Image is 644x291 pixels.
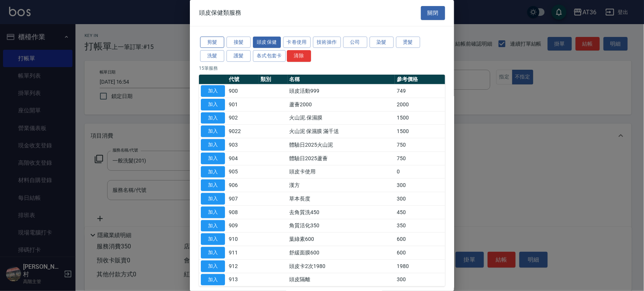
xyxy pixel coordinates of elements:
td: 0 [395,165,445,179]
button: 加入 [201,247,225,259]
td: 300 [395,179,445,192]
td: 913 [227,273,259,286]
td: 頭皮卡2次1980 [288,259,395,273]
button: 加入 [201,112,225,124]
button: 加入 [201,179,225,191]
th: 參考價格 [395,75,445,84]
td: 2000 [395,98,445,111]
td: 750 [395,138,445,152]
td: 1980 [395,259,445,273]
span: 頭皮保健類服務 [199,9,241,17]
td: 1500 [395,125,445,138]
button: 公司 [343,37,367,48]
td: 902 [227,111,259,125]
button: 加入 [201,207,225,218]
td: 火山泥.保濕膜 [288,111,395,125]
td: 910 [227,233,259,246]
button: 關閉 [421,6,445,20]
button: 加入 [201,85,225,97]
td: 906 [227,179,259,192]
td: 蘆薈2000 [288,98,395,111]
td: 葉綠素600 [288,233,395,246]
button: 洗髮 [200,50,224,62]
button: 剪髮 [200,37,224,48]
td: 900 [227,84,259,98]
td: 舒緩面膜600 [288,246,395,260]
td: 去角質洗450 [288,205,395,219]
button: 加入 [201,274,225,286]
td: 頭皮隔離 [288,273,395,286]
p: 15 筆服務 [199,65,445,72]
th: 類別 [259,75,287,84]
td: 角質活化350 [288,219,395,233]
td: 體驗日2025蘆薈 [288,152,395,165]
button: 護髮 [226,50,251,62]
button: 燙髮 [396,37,420,48]
td: 頭皮卡使用 [288,165,395,179]
td: 905 [227,165,259,179]
button: 加入 [201,139,225,151]
td: 903 [227,138,259,152]
td: 漢方 [288,179,395,192]
button: 加入 [201,233,225,245]
button: 加入 [201,153,225,164]
td: 907 [227,192,259,206]
td: 300 [395,192,445,206]
td: 600 [395,246,445,260]
button: 加入 [201,99,225,110]
td: 912 [227,259,259,273]
button: 加入 [201,193,225,205]
td: 904 [227,152,259,165]
td: 749 [395,84,445,98]
td: 350 [395,219,445,233]
td: 911 [227,246,259,260]
button: 加入 [201,166,225,178]
button: 加入 [201,126,225,137]
button: 加入 [201,260,225,272]
button: 染髮 [370,37,394,48]
td: 600 [395,233,445,246]
th: 代號 [227,75,259,84]
td: 體驗日2025火山泥 [288,138,395,152]
td: 草本長度 [288,192,395,206]
td: 909 [227,219,259,233]
td: 901 [227,98,259,111]
td: 750 [395,152,445,165]
button: 接髮 [226,37,251,48]
button: 清除 [287,50,311,62]
th: 名稱 [288,75,395,84]
button: 加入 [201,220,225,232]
button: 卡卷使用 [283,37,311,48]
td: 頭皮活動999 [288,84,395,98]
td: 1500 [395,111,445,125]
td: 9022 [227,125,259,138]
td: 450 [395,205,445,219]
button: 技術操作 [313,37,341,48]
td: 火山泥 保濕膜 滿千送 [288,125,395,138]
td: 300 [395,273,445,286]
td: 908 [227,205,259,219]
button: 各式包套卡 [253,50,286,62]
button: 頭皮保健 [253,37,281,48]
